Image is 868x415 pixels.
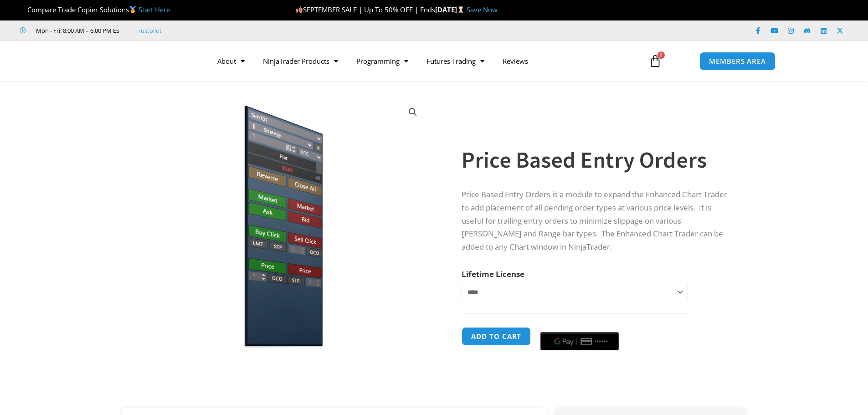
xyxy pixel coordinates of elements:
strong: [DATE] [435,5,467,14]
img: LogoAI | Affordable Indicators – NinjaTrader [92,45,190,77]
button: Buy with GPay [540,332,619,350]
a: Save Now [467,5,498,14]
a: 0 [635,48,675,74]
iframe: Secure payment input frame [539,326,621,327]
a: NinjaTrader Products [254,51,347,72]
a: Clear options [462,304,476,310]
a: About [208,51,254,72]
span: SEPTEMBER SALE | Up To 50% OFF | Ends [295,5,435,14]
img: 🏆 [20,6,27,13]
a: Futures Trading [417,51,493,72]
a: View full-screen image gallery [405,104,421,120]
span: Mon - Fri: 8:00 AM – 6:00 PM EST [34,25,123,36]
span: Compare Trade Copier Solutions [20,5,170,14]
img: 🥇 [129,6,136,13]
a: Start Here [139,5,170,14]
button: Add to cart [462,327,531,346]
span: MEMBERS AREA [709,58,766,65]
h1: Price Based Entry Orders [462,144,728,176]
a: Programming [347,51,417,72]
nav: Menu [208,51,638,72]
img: Price based [135,97,428,349]
img: ⌛ [457,6,464,13]
a: Reviews [493,51,537,72]
a: Trustpilot [135,25,162,36]
text: •••••• [595,338,608,345]
label: Lifetime License [462,269,524,279]
a: MEMBERS AREA [699,52,776,71]
span: 0 [657,51,665,59]
p: Price Based Entry Orders is a module to expand the Enhanced Chart Trader to add placement of all ... [462,188,728,254]
img: 🍂 [296,6,303,13]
